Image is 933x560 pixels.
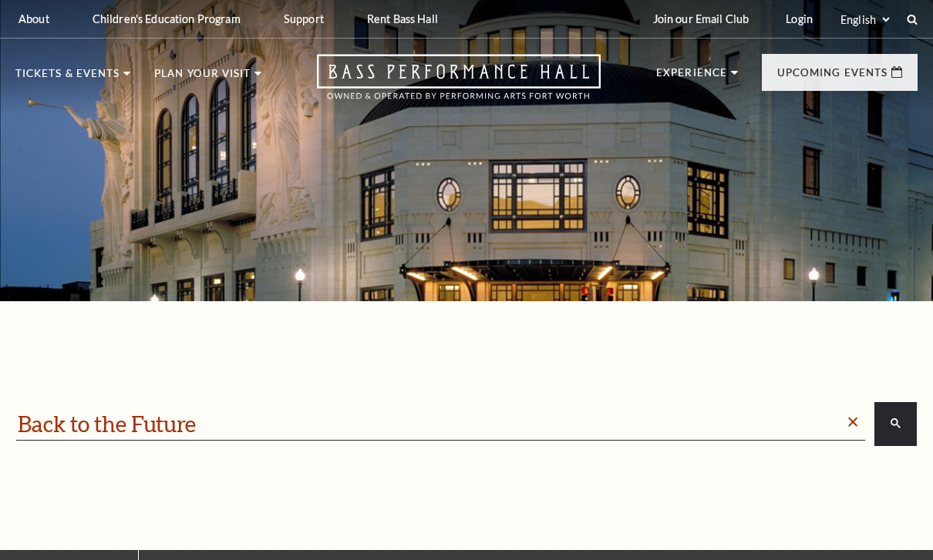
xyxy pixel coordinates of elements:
p: Plan Your Visit [154,69,251,87]
a: Clear search box [844,412,862,433]
p: Upcoming Events [777,68,888,86]
input: search [18,411,842,438]
p: Support [284,12,324,25]
p: About [19,12,49,25]
p: Rent Bass Hall [367,12,438,25]
p: Experience [656,68,727,86]
span: × [847,412,859,433]
p: Children's Education Program [93,12,241,25]
select: Select: [837,12,892,27]
p: Tickets & Events [15,69,120,87]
